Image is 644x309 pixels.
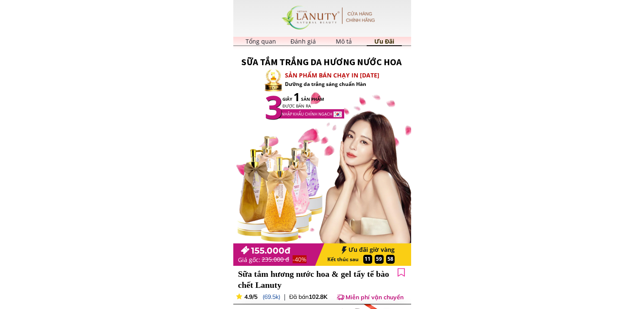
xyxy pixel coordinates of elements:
[238,269,389,290] span: Sữa tắm hương nước hoa & gel tẩy tế bào chết Lanuty
[380,255,384,263] h3: :
[333,246,395,254] h3: Ưu đãi giờ vàng
[290,37,317,46] h3: Đánh giá
[330,37,357,46] h3: Mô tả
[262,255,318,264] h3: 235.000 đ
[233,55,411,69] h3: SỮA TẮM TRẮNG DA HƯƠNG NƯỚC HOA
[256,81,291,132] h3: 3
[285,71,406,80] h3: SẢN PHẨM BÁN CHẠY IN [DATE]
[289,293,340,301] h3: Đã bán
[309,293,327,301] span: 102.8K
[245,37,276,46] h3: Tổng quan
[244,293,268,301] h3: 4.9/5
[238,255,262,265] h3: Giá gốc:
[251,244,313,257] h3: 155.000đ
[285,80,406,88] h3: Dưỡng da trắng sáng chuẩn Hàn
[345,293,414,302] h3: Miễn phí vận chuyển
[282,96,390,109] h3: GIÂY SẢN PHẨM
[369,255,373,263] h3: :
[263,293,284,301] h3: (69.5k)
[327,255,362,263] h3: Kết thúc sau
[282,103,311,109] span: ĐƯỢC BÁN RA
[371,37,398,46] h3: Ưu Đãi
[290,88,304,106] h3: 1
